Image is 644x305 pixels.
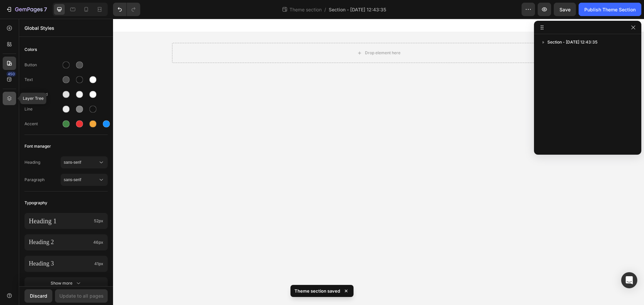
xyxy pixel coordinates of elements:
[24,142,51,150] span: Font manager
[24,91,61,97] div: Background
[579,3,641,16] button: Publish Theme Section
[113,3,140,16] div: Undo/Redo
[559,7,571,12] span: Save
[93,239,103,245] span: 46px
[24,77,61,83] div: Text
[24,177,61,183] span: Paragraph
[24,121,61,127] div: Accent
[329,6,386,13] span: Section - [DATE] 12:43:35
[64,159,98,165] span: sans-serif
[61,156,108,168] button: sans-serif
[44,5,47,13] p: 7
[55,289,108,303] button: Update to all pages
[24,199,47,207] span: Typography
[554,3,576,16] button: Save
[29,217,91,225] p: Heading 1
[94,218,103,224] span: 52px
[252,31,287,37] div: Drop element here
[3,3,50,16] button: 7
[24,289,52,303] button: Discard
[547,39,597,46] span: Section - [DATE] 12:43:35
[24,159,61,165] span: Heading
[288,6,323,13] span: Theme section
[621,272,637,288] div: Open Intercom Messenger
[61,174,108,186] button: sans-serif
[24,24,108,31] p: Global Styles
[29,238,91,246] p: Heading 2
[59,292,104,299] div: Update to all pages
[24,46,37,54] span: Colors
[30,292,47,299] div: Discard
[64,177,98,183] span: sans-serif
[113,19,644,305] iframe: Design area
[324,6,326,13] span: /
[29,260,92,268] p: Heading 3
[94,261,103,267] span: 41px
[584,6,636,13] div: Publish Theme Section
[294,288,340,294] p: Theme section saved
[24,106,61,112] div: Line
[24,277,108,289] button: Show more
[24,62,61,68] div: Button
[6,71,16,77] div: 450
[51,280,82,287] div: Show more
